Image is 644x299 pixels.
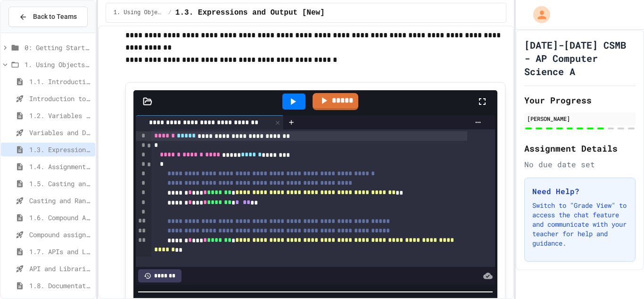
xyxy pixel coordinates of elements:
span: 1.6. Compound Assignment Operators [29,213,91,222]
span: API and Libraries - Topic 1.7 [29,264,91,273]
h3: Need Help? [532,186,627,197]
span: Casting and Ranges of variables - Quiz [29,196,91,205]
span: 1. Using Objects and Methods [25,60,91,69]
span: 1.4. Assignment and Input [29,162,91,171]
span: Introduction to Algorithms, Programming, and Compilers [29,94,91,103]
div: My Account [523,4,553,26]
h1: [DATE]-[DATE] CSMB - AP Computer Science A [524,38,636,78]
h2: Your Progress [524,94,636,107]
span: Back to Teams [33,12,77,22]
span: 1.3. Expressions and Output [New] [29,145,91,154]
span: 1.5. Casting and Ranges of Values [29,179,91,188]
div: No due date set [524,159,636,170]
p: Switch to "Grade View" to access the chat feature and communicate with your teacher for help and ... [532,201,627,248]
span: 1.1. Introduction to Algorithms, Programming, and Compilers [29,77,91,86]
span: 0: Getting Started [25,43,91,52]
span: / [168,9,172,17]
div: [PERSON_NAME] [527,114,633,123]
span: Variables and Data Types - Quiz [29,128,91,137]
span: 1.8. Documentation with Comments and Preconditions [29,281,91,290]
span: 1.3. Expressions and Output [New] [175,7,325,18]
span: 1.2. Variables and Data Types [29,111,91,120]
button: Back to Teams [8,7,88,27]
span: 1.7. APIs and Libraries [29,247,91,256]
span: 1. Using Objects and Methods [114,9,165,17]
h2: Assignment Details [524,142,636,155]
span: Compound assignment operators - Quiz [29,230,91,239]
